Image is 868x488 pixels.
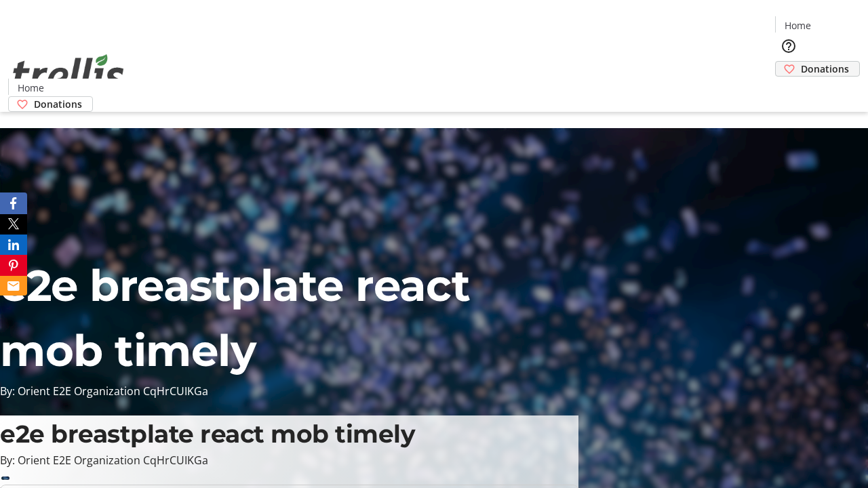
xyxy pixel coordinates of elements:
[785,18,811,33] span: Home
[8,39,129,107] img: Orient E2E Organization CqHrCUIKGa's Logo
[801,62,849,76] span: Donations
[9,81,52,95] a: Home
[776,18,819,33] a: Home
[8,96,93,112] a: Donations
[34,97,82,111] span: Donations
[18,81,44,95] span: Home
[775,77,802,104] button: Cart
[775,61,860,77] a: Donations
[775,33,802,60] button: Help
